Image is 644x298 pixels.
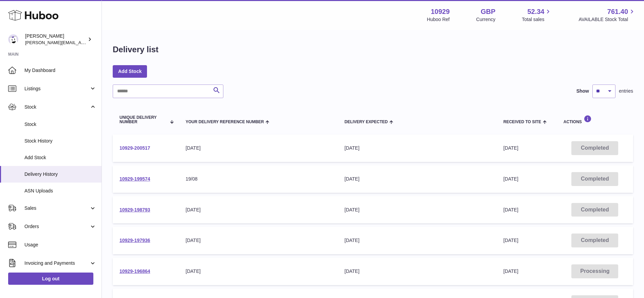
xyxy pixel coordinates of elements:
span: Received to Site [503,120,541,124]
span: Listings [24,86,89,92]
span: Stock [24,104,89,110]
span: Add Stock [24,154,96,161]
a: Log out [8,273,93,285]
span: [DATE] [503,268,518,274]
a: Add Stock [113,65,147,77]
div: Actions [564,115,626,124]
span: Stock History [24,138,96,144]
span: Orders [24,223,89,230]
div: [DATE] [186,207,331,213]
label: Show [576,88,589,94]
strong: 10929 [431,7,450,16]
span: Delivery Expected [345,120,388,124]
span: [DATE] [503,207,518,212]
div: [DATE] [345,268,490,275]
span: Sales [24,205,89,211]
span: Usage [24,242,96,248]
a: 10929-199574 [119,176,150,182]
div: Currency [476,16,496,23]
a: 10929-198793 [119,207,150,212]
a: 10929-196864 [119,268,150,274]
a: 10929-197936 [119,238,150,243]
span: [DATE] [503,176,518,182]
div: [DATE] [186,268,331,275]
span: ASN Uploads [24,188,96,194]
span: Total sales [522,16,552,23]
div: 19/08 [186,176,331,182]
span: Stock [24,121,96,128]
span: [DATE] [503,238,518,243]
a: 10929-200517 [119,145,150,151]
div: [DATE] [345,176,490,182]
div: [DATE] [345,237,490,244]
h1: Delivery list [113,44,159,55]
span: Your Delivery Reference Number [186,120,264,124]
div: [DATE] [186,145,331,151]
span: Unique Delivery Number [119,115,166,124]
div: [DATE] [345,145,490,151]
span: Delivery History [24,171,96,178]
span: My Dashboard [24,67,96,74]
span: 52.34 [527,7,544,16]
span: entries [619,88,633,94]
span: Invoicing and Payments [24,260,89,266]
div: [PERSON_NAME] [25,33,86,46]
strong: GBP [481,7,495,16]
span: [DATE] [503,145,518,151]
div: Huboo Ref [427,16,450,23]
a: 52.34 Total sales [522,7,552,23]
span: [PERSON_NAME][EMAIL_ADDRESS][DOMAIN_NAME] [25,40,136,45]
div: [DATE] [186,237,331,244]
img: thomas@otesports.co.uk [8,34,18,44]
span: AVAILABLE Stock Total [578,16,636,23]
a: 761.40 AVAILABLE Stock Total [578,7,636,23]
div: [DATE] [345,207,490,213]
span: 761.40 [607,7,628,16]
